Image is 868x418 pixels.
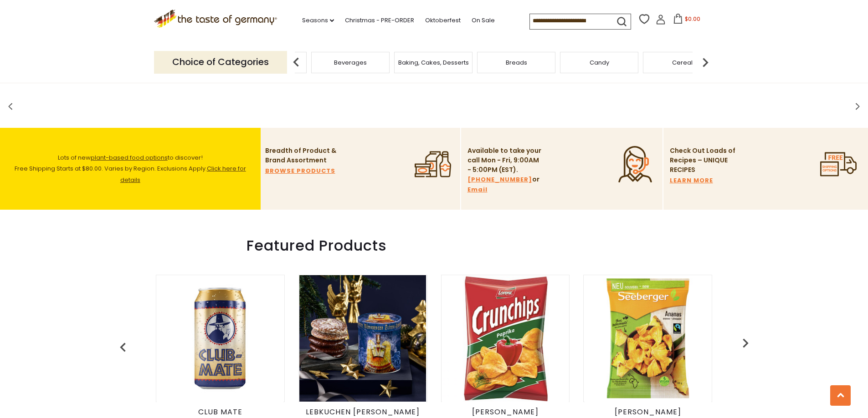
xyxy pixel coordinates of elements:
a: Candy [590,59,609,66]
p: Available to take your call Mon - Fri, 9:00AM - 5:00PM (EST). or [467,146,543,195]
a: Cereal [672,59,693,66]
img: Club Mate Energy Soft Drink with Yerba Mate Tea, 12 pack of 11.2 oz cans [157,275,283,402]
a: On Sale [472,15,495,25]
p: Choice of Categories [154,51,287,73]
div: [PERSON_NAME] [441,408,570,417]
img: Seeberger Unsweetened Pineapple Chips, Natural Fruit Snack, 200g [585,275,711,402]
img: previous arrow [287,53,305,71]
img: next arrow [696,53,714,71]
a: Beverages [334,59,367,66]
p: Check Out Loads of Recipes – UNIQUE RECIPES [670,146,736,175]
span: Lots of new to discover! Free Shipping Starts at $80.00. Varies by Region. Exclusions Apply. [15,153,246,185]
div: [PERSON_NAME] [583,408,712,417]
a: Christmas - PRE-ORDER [345,15,414,25]
a: Breads [506,59,527,66]
a: Oktoberfest [425,15,461,25]
a: [PHONE_NUMBER] [467,175,532,185]
img: previous arrow [114,338,132,357]
a: Email [467,185,488,195]
img: Lebkuchen Schmidt Blue [299,275,426,402]
a: LEARN MORE [670,176,713,186]
button: $0.00 [668,14,706,27]
span: $0.00 [685,15,700,23]
div: Club Mate [156,408,285,417]
a: Baking, Cakes, Desserts [398,59,469,66]
img: Lorenz Crunch Chips with Mild Paprika in Bag 5.3 oz - DEAL [442,275,569,402]
img: previous arrow [736,334,755,352]
a: BROWSE PRODUCTS [265,166,335,176]
a: plant-based food options [91,153,168,162]
p: Breadth of Product & Brand Assortment [265,146,340,165]
div: Lebkuchen [PERSON_NAME] [298,408,427,417]
a: Seasons [302,15,334,25]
